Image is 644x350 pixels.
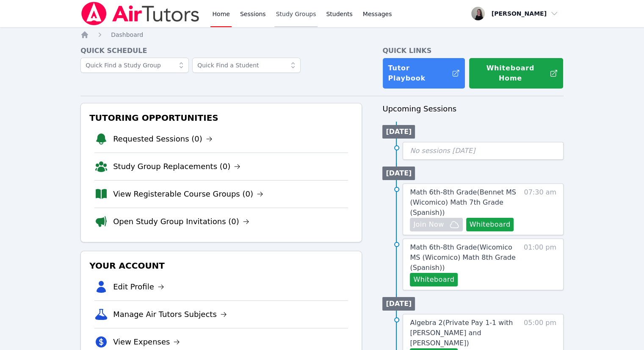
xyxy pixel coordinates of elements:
span: Math 6th-8th Grade ( Bennet MS (Wicomico) Math 7th Grade (Spanish) ) [410,188,516,217]
nav: Breadcrumb [80,31,564,39]
h4: Quick Links [382,46,564,56]
li: [DATE] [382,125,415,139]
li: [DATE] [382,297,415,311]
a: Algebra 2(Private Pay 1-1 with [PERSON_NAME] and [PERSON_NAME]) [410,318,520,348]
button: Join Now [410,218,462,231]
button: Whiteboard [410,273,458,286]
span: Dashboard [111,31,143,38]
h3: Tutoring Opportunities [88,110,355,125]
button: Whiteboard Home [469,58,564,89]
span: Join Now [413,219,444,230]
h3: Your Account [88,258,355,273]
li: [DATE] [382,167,415,180]
a: Math 6th-8th Grade(Wicomico MS (Wicomico) Math 8th Grade (Spanish)) [410,242,520,273]
a: Edit Profile [113,281,164,293]
span: 07:30 am [524,187,556,231]
input: Quick Find a Study Group [80,58,189,73]
button: Whiteboard [466,218,514,231]
h4: Quick Schedule [80,46,362,56]
span: Messages [363,10,392,18]
span: Math 6th-8th Grade ( Wicomico MS (Wicomico) Math 8th Grade (Spanish) ) [410,243,515,272]
img: Air Tutors [80,2,200,25]
a: Requested Sessions (0) [113,133,213,145]
a: Open Study Group Invitations (0) [113,216,249,228]
h3: Upcoming Sessions [382,103,564,115]
a: Math 6th-8th Grade(Bennet MS (Wicomico) Math 7th Grade (Spanish)) [410,187,520,218]
span: Algebra 2 ( Private Pay 1-1 with [PERSON_NAME] and [PERSON_NAME] ) [410,319,513,347]
a: Dashboard [111,31,143,39]
a: View Registerable Course Groups (0) [113,188,263,200]
span: 01:00 pm [524,242,556,286]
a: Tutor Playbook [382,58,465,89]
a: Study Group Replacements (0) [113,161,240,172]
a: View Expenses [113,336,180,348]
input: Quick Find a Student [192,58,301,73]
a: Manage Air Tutors Subjects [113,308,227,320]
span: No sessions [DATE] [410,147,475,155]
